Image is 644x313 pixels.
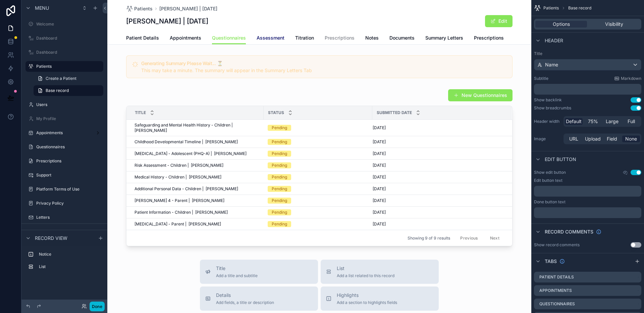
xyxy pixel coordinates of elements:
label: List [39,264,101,269]
span: URL [569,136,578,142]
label: Done button text [534,199,566,205]
span: Documents [389,35,415,41]
a: Summary Letters [425,32,463,45]
div: Show breadcrumbs [534,105,571,111]
div: scrollable content [534,84,641,95]
span: Visibility [605,21,623,28]
span: Prescriptions [474,35,504,41]
span: List [337,265,394,272]
a: Privacy Policy [25,198,103,209]
span: Add a section to highlights fields [337,300,397,305]
label: Header width [534,119,561,124]
a: My Profile [25,113,103,124]
a: Questionnaires [25,142,103,152]
span: Details [216,292,274,299]
span: Assessment [257,35,284,41]
label: Notice [39,252,101,257]
label: Image [534,136,561,142]
label: Support [36,172,102,178]
span: Showing 9 of 9 results [408,236,450,241]
span: Title [135,110,146,115]
span: Patients [543,5,559,11]
label: Subtitle [534,76,548,81]
div: scrollable content [534,186,641,197]
a: Notes [365,32,379,45]
span: Large [606,118,619,125]
button: HighlightsAdd a section to highlights fields [321,286,439,311]
h1: [PERSON_NAME] | [DATE] [126,16,208,26]
a: Prescriptions [25,156,103,166]
label: Dashboard [36,36,102,41]
span: Add a title and subtitle [216,273,258,278]
a: Prescriptions [474,32,504,45]
button: TitleAdd a title and subtitle [200,260,318,284]
a: Prescriptions [325,32,355,45]
span: Record view [35,235,67,242]
a: [PERSON_NAME] | [DATE] [159,5,217,12]
a: Create a Patient [34,73,103,84]
a: Welcome [25,19,103,30]
a: Patients [25,61,103,72]
a: Letters [25,212,103,223]
label: Letters [36,215,102,220]
a: Dashboard [25,47,103,58]
a: Documents [389,32,415,45]
label: Platform Terms of Use [36,187,102,192]
label: Patients [36,64,99,69]
span: Create a Patient [46,76,76,81]
a: Markdown [614,76,641,81]
label: My Profile [36,116,102,121]
span: Base record [568,5,591,11]
span: Highlights [337,292,397,299]
label: Prescriptions [36,158,102,164]
span: Questionnaires [212,35,246,41]
span: Status [268,110,284,115]
span: Add a list related to this record [337,273,394,278]
a: Patient Details [126,32,159,45]
a: Questionnaires [212,32,246,45]
label: Questionnaires [36,144,102,150]
a: Platform Terms of Use [25,184,103,195]
label: Questionnaires [539,301,575,307]
span: Notes [365,35,379,41]
span: Menu [35,5,49,11]
span: Patient Details [126,35,159,41]
span: Add fields, a title or description [216,300,274,305]
span: Field [607,136,617,142]
div: scrollable content [534,207,641,218]
a: Users [25,99,103,110]
span: 75% [588,118,598,125]
span: Submitted Date [377,110,412,115]
span: Prescriptions [325,35,355,41]
label: Appointments [36,130,93,136]
a: Dashboard [25,33,103,44]
a: Titration [295,32,314,45]
span: Hidden pages [35,228,69,235]
button: ListAdd a list related to this record [321,260,439,284]
span: Default [566,118,582,125]
button: DetailsAdd fields, a title or description [200,286,318,311]
label: Privacy Policy [36,201,102,206]
label: Users [36,102,102,107]
a: Appointments [170,32,201,45]
span: Patients [134,5,153,12]
label: Welcome [36,21,102,27]
label: Title [534,51,641,56]
span: Titration [295,35,314,41]
span: Summary Letters [425,35,463,41]
div: Show record comments [534,242,580,248]
span: Title [216,265,258,272]
span: Edit button [545,156,576,163]
span: Name [545,61,558,68]
label: Show edit button [534,170,566,175]
span: None [625,136,637,142]
a: Appointments [25,127,103,138]
span: Record comments [545,228,593,235]
a: Patients [126,5,153,12]
span: Options [553,21,570,28]
span: Tabs [545,258,557,265]
a: Base record [34,85,103,96]
button: Done [90,302,105,311]
div: Show backlink [534,97,562,103]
